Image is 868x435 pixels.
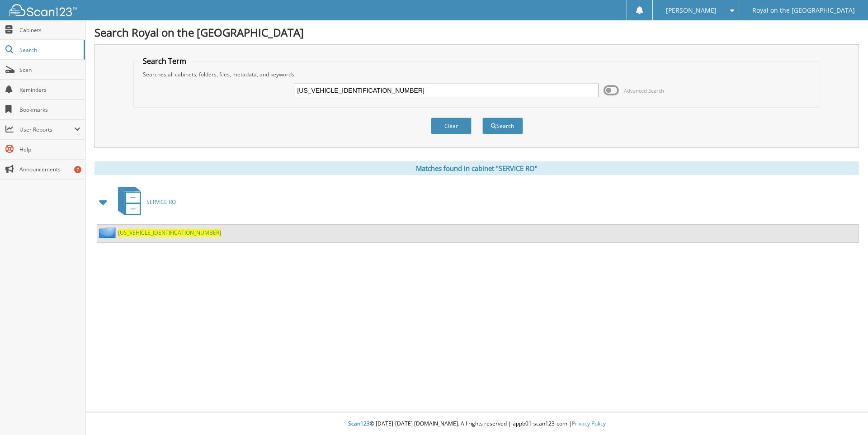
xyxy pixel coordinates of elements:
[113,184,176,220] a: SERVICE RO
[752,8,855,13] span: Royal on the [GEOGRAPHIC_DATA]
[19,46,79,54] span: Search
[19,165,80,173] span: Announcements
[19,106,80,113] span: Bookmarks
[138,71,816,78] div: Searches all cabinets, folders, files, metadata, and keywords
[572,420,606,427] a: Privacy Policy
[94,161,859,175] div: Matches found in cabinet "SERVICE RO"
[19,26,80,34] span: Cabinets
[94,25,859,40] h1: Search Royal on the [GEOGRAPHIC_DATA]
[118,229,221,236] a: [US_VEHICLE_IDENTIFICATION_NUMBER]
[431,118,472,134] button: Clear
[9,4,77,16] img: scan123-logo-white.svg
[482,118,523,134] button: Search
[666,8,717,13] span: [PERSON_NAME]
[19,66,80,74] span: Scan
[348,420,370,427] span: Scan123
[85,413,868,435] div: © [DATE]-[DATE] [DOMAIN_NAME]. All rights reserved | appb01-scan123-com |
[19,126,74,133] span: User Reports
[74,166,81,173] div: 7
[19,146,80,153] span: Help
[19,86,80,94] span: Reminders
[624,87,664,94] span: Advanced Search
[146,198,176,206] span: SERVICE RO
[99,227,118,238] img: folder2.png
[138,56,191,66] legend: Search Term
